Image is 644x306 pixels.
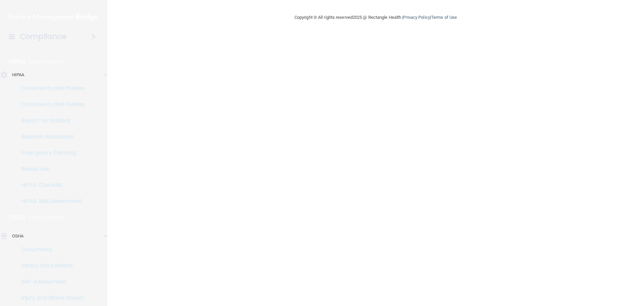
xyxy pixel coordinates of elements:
p: Report an Incident [4,117,96,124]
p: HIPAA Checklist [4,182,96,188]
a: Privacy Policy [403,15,430,20]
p: Learn More! [29,213,65,221]
img: PMB logo [8,10,99,24]
p: Emergency Planning [4,149,96,156]
p: Self-Assessment [4,278,96,285]
p: Injury and Illness Report [4,295,96,301]
p: HIPAA Risk Assessment [4,198,96,205]
p: Documents and Policies [4,85,96,92]
div: Copyright © All rights reserved 2025 @ Rectangle Health | | [253,7,498,28]
a: Terms of Use [431,15,457,20]
p: OSHA [9,213,26,221]
p: Safety Data Sheets [4,262,96,269]
p: HIPAA [9,57,26,65]
p: Learn More! [30,57,65,65]
h4: Compliance [20,32,66,41]
p: HIPAA [12,71,24,79]
p: Business Associates [4,133,96,140]
p: Documents [4,246,96,253]
p: Resources [4,166,96,172]
p: Documents and Policies [4,101,96,108]
p: OSHA [12,232,23,240]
